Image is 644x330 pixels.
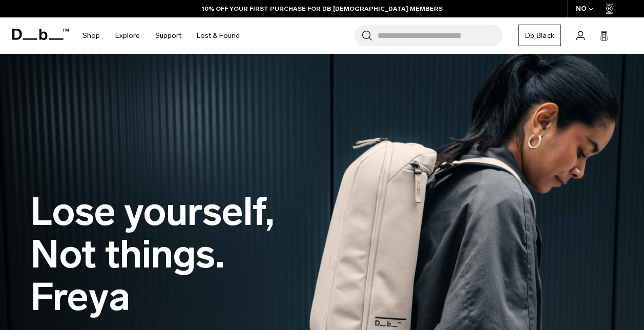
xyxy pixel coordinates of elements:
a: Support [155,17,181,54]
a: Db Black [518,25,561,46]
a: Explore [115,17,140,54]
h1: Lose yourself, Not things. Freya [31,191,274,319]
a: Lost & Found [197,17,240,54]
nav: Main Navigation [75,17,247,54]
a: 10% OFF YOUR FIRST PURCHASE FOR DB [DEMOGRAPHIC_DATA] MEMBERS [202,4,443,13]
a: Shop [82,17,100,54]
